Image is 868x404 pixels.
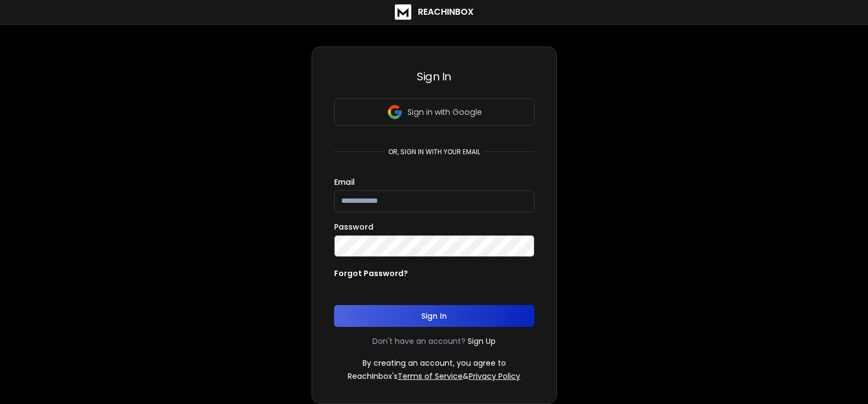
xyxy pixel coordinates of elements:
p: By creating an account, you agree to [363,358,506,368]
a: Privacy Policy [469,371,520,382]
label: Email [334,178,355,186]
h3: Sign In [334,69,534,84]
button: Sign in with Google [334,98,534,126]
img: logo [395,4,411,20]
p: Forgot Password? [334,268,408,279]
label: Password [334,223,373,231]
p: Sign in with Google [407,107,482,118]
p: ReachInbox's & [348,371,520,382]
p: or, sign in with your email [384,148,485,156]
button: Sign In [334,305,534,327]
h1: ReachInbox [418,5,474,19]
p: Don't have an account? [372,336,465,347]
a: Sign Up [468,336,496,347]
a: Terms of Service [398,371,463,382]
a: ReachInbox [395,4,474,20]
